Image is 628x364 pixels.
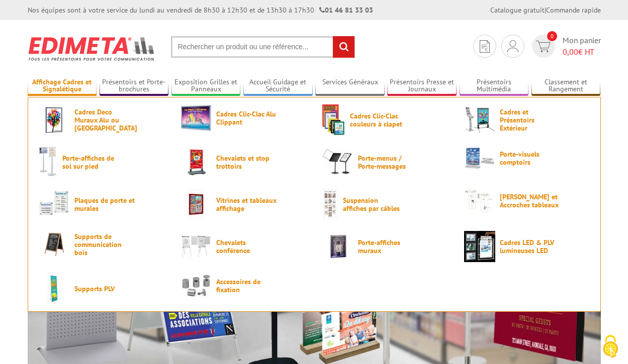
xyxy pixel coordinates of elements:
[500,193,560,209] span: [PERSON_NAME] et Accroches tableaux
[39,147,58,178] img: Porte-affiches de sol sur pied
[333,36,354,58] input: rechercher
[319,6,373,15] strong: 01 46 81 33 03
[598,334,623,359] img: Cookies (fenêtre modale)
[563,46,601,58] span: € HT
[39,189,70,220] img: Plaques de porte et murales
[216,196,277,212] span: Vitrines et tableaux affichage
[243,78,313,94] a: Accueil Guidage et Sécurité
[100,78,169,94] a: Présentoirs et Porte-brochures
[343,196,403,212] span: Suspension affiches par câbles
[181,104,306,131] a: Cadres Clic-Clac Alu Clippant
[181,273,212,298] img: Accessoires de fixation
[546,6,601,15] a: Commande rapide
[181,189,306,220] a: Vitrines et tableaux affichage
[464,104,495,136] img: Cadres et Présentoirs Extérieur
[464,189,590,213] a: [PERSON_NAME] et Accroches tableaux
[171,78,241,94] a: Exposition Grilles et Panneaux
[547,31,557,41] span: 0
[181,231,306,262] a: Chevalets conférence
[216,278,277,294] span: Accessoires de fixation
[529,35,601,58] a: devis rapide 0 Mon panier 0,00€ HT
[593,330,628,364] button: Cookies (fenêtre modale)
[480,40,490,53] img: devis rapide
[490,5,601,15] div: |
[216,154,277,170] span: Chevalets et stop trottoirs
[181,273,306,298] a: Accessoires de fixation
[500,238,560,255] span: Cadres LED & PLV lumineuses LED
[464,231,590,262] a: Cadres LED & PLV lumineuses LED
[460,78,529,94] a: Présentoirs Multimédia
[39,189,164,220] a: Plaques de porte et murales
[500,150,560,166] span: Porte-visuels comptoirs
[464,189,495,213] img: Cimaises et Accroches tableaux
[28,78,97,94] a: Affichage Cadres et Signalétique
[39,147,164,178] a: Porte-affiches de sol sur pied
[358,238,418,255] span: Porte-affiches muraux
[387,78,457,94] a: Présentoirs Presse et Journaux
[500,108,560,132] span: Cadres et Présentoirs Extérieur
[39,104,164,136] a: Cadres Deco Muraux Alu ou [GEOGRAPHIC_DATA]
[74,108,135,132] span: Cadres Deco Muraux Alu ou [GEOGRAPHIC_DATA]
[216,238,277,255] span: Chevalets conférence
[28,30,156,67] img: Présentoir, panneau, stand - Edimeta - PLV, affichage, mobilier bureau, entreprise
[181,231,212,262] img: Chevalets conférence
[181,189,212,220] img: Vitrines et tableaux affichage
[322,147,448,178] a: Porte-menus / Porte-messages
[39,231,164,258] a: Supports de communication bois
[39,104,70,136] img: Cadres Deco Muraux Alu ou Bois
[322,104,345,136] img: Cadres Clic-Clac couleurs à clapet
[531,78,601,94] a: Classement et Rangement
[358,154,418,170] span: Porte-menus / Porte-messages
[563,47,578,57] span: 0,00
[490,6,545,15] a: Catalogue gratuit
[74,196,135,212] span: Plaques de porte et murales
[563,35,601,58] span: Mon panier
[74,232,135,257] span: Supports de communication bois
[39,273,164,304] a: Supports PLV
[28,5,373,15] div: Nos équipes sont à votre service du lundi au vendredi de 8h30 à 12h30 et de 13h30 à 17h30
[39,231,70,258] img: Supports de communication bois
[464,147,590,170] a: Porte-visuels comptoirs
[322,104,448,136] a: Cadres Clic-Clac couleurs à clapet
[62,154,123,170] span: Porte-affiches de sol sur pied
[315,78,385,94] a: Services Généraux
[216,110,277,126] span: Cadres Clic-Clac Alu Clippant
[464,231,495,262] img: Cadres LED & PLV lumineuses LED
[464,147,495,170] img: Porte-visuels comptoirs
[181,147,306,178] a: Chevalets et stop trottoirs
[322,189,448,220] a: Suspension affiches par câbles
[322,189,338,220] img: Suspension affiches par câbles
[39,273,70,304] img: Supports PLV
[350,112,410,128] span: Cadres Clic-Clac couleurs à clapet
[536,41,551,52] img: devis rapide
[322,147,353,178] img: Porte-menus / Porte-messages
[322,231,353,262] img: Porte-affiches muraux
[181,104,212,131] img: Cadres Clic-Clac Alu Clippant
[322,231,448,262] a: Porte-affiches muraux
[74,285,135,293] span: Supports PLV
[507,40,518,52] img: devis rapide
[464,104,590,136] a: Cadres et Présentoirs Extérieur
[171,36,355,58] input: Rechercher un produit ou une référence...
[181,147,212,178] img: Chevalets et stop trottoirs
